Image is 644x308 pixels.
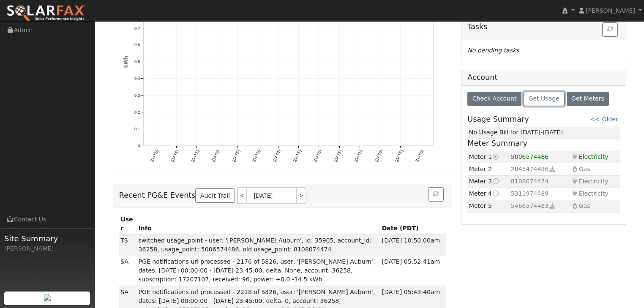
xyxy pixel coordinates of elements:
[467,22,620,31] h5: Tasks
[428,187,444,202] button: Refresh
[297,187,306,204] a: >
[137,234,380,256] td: switched usage_point - user: '[PERSON_NAME] Auburn', id: 35905, account_id: 36258, usage_point: 5...
[190,149,200,163] text: [DATE]
[529,95,559,102] span: Get Usage
[380,213,446,234] th: Date (PDT)
[548,166,556,172] a: Download gas data
[586,7,635,14] span: [PERSON_NAME]
[570,175,620,188] td: Electricity
[570,163,620,175] td: Gas
[472,95,517,102] span: Check Account
[170,149,180,163] text: [DATE]
[134,110,140,114] text: 0.2
[511,166,549,172] span: 2845474486
[119,213,137,234] th: User
[251,149,261,163] text: [DATE]
[137,213,380,234] th: Info
[137,256,380,286] td: PGE notifications url processed - 2176 of 5826, user: '[PERSON_NAME] Auburn', dates: [DATE] 00:00...
[492,154,499,160] i: Current meter
[492,178,499,184] i: Switch to this meter
[4,244,90,253] div: [PERSON_NAME]
[134,26,140,30] text: 0.7
[570,200,620,212] td: Gas
[511,202,549,209] span: 5466574483
[195,188,235,203] a: Audit Trail
[524,92,565,106] button: Get Usage
[590,116,618,123] a: << Older
[380,234,446,256] td: [DATE] 10:50:00am
[467,127,620,139] td: No Usage Bill for [DATE]-[DATE]
[467,73,497,82] h5: Account
[511,153,549,160] span: 5006574486
[467,163,509,175] td: Meter 2
[119,234,137,256] td: Terrie Stout
[511,190,549,197] span: 5311974489
[467,188,509,200] td: Meter 4
[237,187,246,204] a: <
[44,294,51,301] img: retrieve
[292,149,302,163] text: [DATE]
[134,76,140,81] text: 0.4
[571,154,579,160] i: Electricity
[313,149,322,163] text: [DATE]
[467,139,620,148] h5: Meter Summary
[467,47,519,54] i: No pending tasks
[134,43,140,47] text: 0.6
[119,256,137,286] td: SDP Admin
[571,203,579,209] i: Gas
[211,149,221,163] text: [DATE]
[4,233,90,244] span: Site Summary
[119,187,446,204] h5: Recent PG&E Events
[354,149,363,163] text: [DATE]
[150,149,159,163] text: [DATE]
[571,191,579,196] i: Electricity
[571,95,604,102] span: Get Meters
[415,149,425,163] text: [DATE]
[571,166,579,172] i: Gas
[231,149,241,163] text: [DATE]
[570,151,620,163] td: Electricity
[123,56,128,68] text: kWh
[467,200,509,212] td: Meter 5
[467,92,521,106] button: Check Account
[467,175,509,188] td: Meter 3
[467,115,529,124] h5: Usage Summary
[570,188,620,200] td: Electricity
[602,22,618,37] button: Refresh
[380,256,446,286] td: [DATE] 05:52:41am
[134,93,140,98] text: 0.3
[467,151,509,163] td: Meter 1
[272,149,282,163] text: [DATE]
[333,149,343,163] text: [DATE]
[492,191,499,196] i: Switch to this meter
[571,178,579,184] i: Electricity
[6,5,86,22] img: SolarFax
[511,178,549,185] span: 8108074474
[134,59,140,64] text: 0.5
[138,144,140,148] text: 0
[374,149,384,163] text: [DATE]
[548,202,556,209] a: Download gas data
[567,92,609,106] button: Get Meters
[134,127,140,131] text: 0.1
[394,149,404,163] text: [DATE]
